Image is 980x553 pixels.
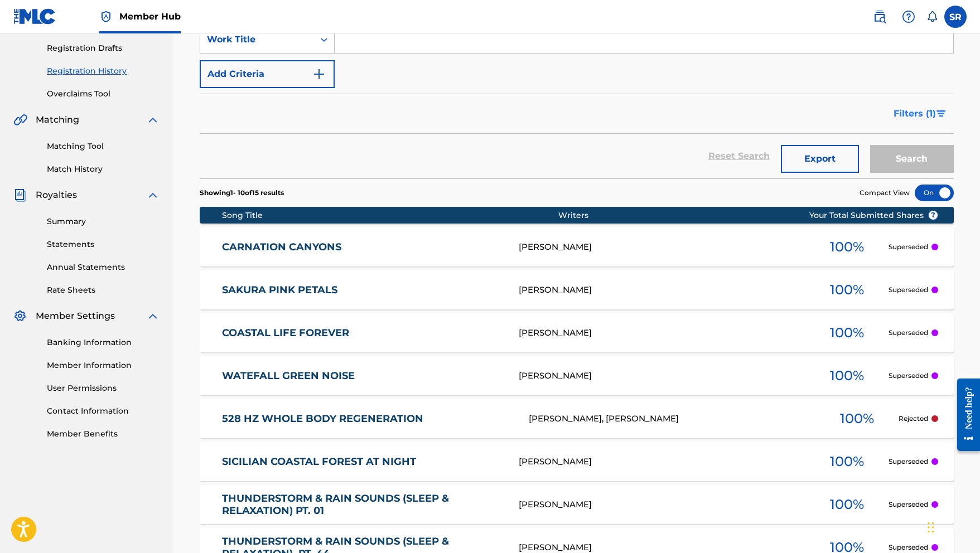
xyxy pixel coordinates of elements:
[47,405,160,417] a: Contact Information
[860,188,910,198] span: Compact View
[222,327,504,339] a: COASTAL LIFE FOREVER
[47,88,160,100] a: Overclaims Tool
[47,261,160,273] a: Annual Statements
[558,210,845,221] div: Writers
[13,8,56,25] img: MLC Logo
[519,241,805,254] div: [PERSON_NAME]
[936,110,946,117] img: filter
[894,107,936,120] span: Filters ( 1 )
[36,188,77,202] span: Royalties
[47,284,160,296] a: Rate Sheets
[889,542,928,552] p: Superseded
[944,6,967,28] div: User Menu
[13,188,27,202] img: Royalties
[36,309,115,323] span: Member Settings
[830,323,864,343] span: 100 %
[830,452,864,472] span: 100 %
[889,328,928,338] p: Superseded
[36,113,79,127] span: Matching
[222,241,504,254] a: CARNATION CANYONS
[873,10,886,23] img: search
[897,6,920,28] div: Help
[146,309,160,323] img: expand
[519,455,805,468] div: [PERSON_NAME]
[889,285,928,295] p: Superseded
[809,210,938,221] span: Your Total Submitted Shares
[222,210,558,221] div: Song Title
[222,370,504,382] a: WATEFALL GREEN NOISE
[781,145,859,173] button: Export
[47,140,160,152] a: Matching Tool
[519,370,805,382] div: [PERSON_NAME]
[519,498,805,511] div: [PERSON_NAME]
[887,100,954,128] button: Filters (1)
[47,216,160,227] a: Summary
[99,10,113,23] img: Top Rightsholder
[47,42,160,54] a: Registration Drafts
[889,242,928,252] p: Superseded
[899,414,928,424] p: Rejected
[949,368,980,460] iframe: Resource Center
[830,280,864,300] span: 100 %
[519,327,805,339] div: [PERSON_NAME]
[13,113,27,127] img: Matching
[924,499,980,553] iframe: Chat Widget
[222,413,514,425] a: 528 HZ WHOLE BODY REGENERATION
[222,284,504,297] a: SAKURA PINK PETALS
[146,188,160,202] img: expand
[200,188,284,198] p: Showing 1 - 10 of 15 results
[47,360,160,371] a: Member Information
[47,337,160,348] a: Banking Information
[889,457,928,467] p: Superseded
[200,26,954,178] form: Search Form
[840,409,874,429] span: 100 %
[47,65,160,77] a: Registration History
[926,11,938,22] div: Notifications
[902,10,915,23] img: help
[146,113,160,127] img: expand
[200,60,335,88] button: Add Criteria
[222,492,504,517] a: THUNDERSTORM & RAIN SOUNDS (SLEEP & RELAXATION) PT. 01
[13,309,27,323] img: Member Settings
[207,33,307,46] div: Work Title
[47,428,160,440] a: Member Benefits
[222,455,504,468] a: SICILIAN COASTAL FOREST AT NIGHT
[830,237,864,257] span: 100 %
[830,366,864,386] span: 100 %
[312,67,326,81] img: 9d2ae6d4665cec9f34b9.svg
[47,239,160,250] a: Statements
[47,382,160,394] a: User Permissions
[519,284,805,297] div: [PERSON_NAME]
[529,413,815,425] div: [PERSON_NAME], [PERSON_NAME]
[889,499,928,510] p: Superseded
[889,371,928,381] p: Superseded
[830,494,864,515] span: 100 %
[868,6,891,28] a: Public Search
[47,163,160,175] a: Match History
[119,10,181,23] span: Member Hub
[928,511,934,544] div: Drag
[929,211,938,220] span: ?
